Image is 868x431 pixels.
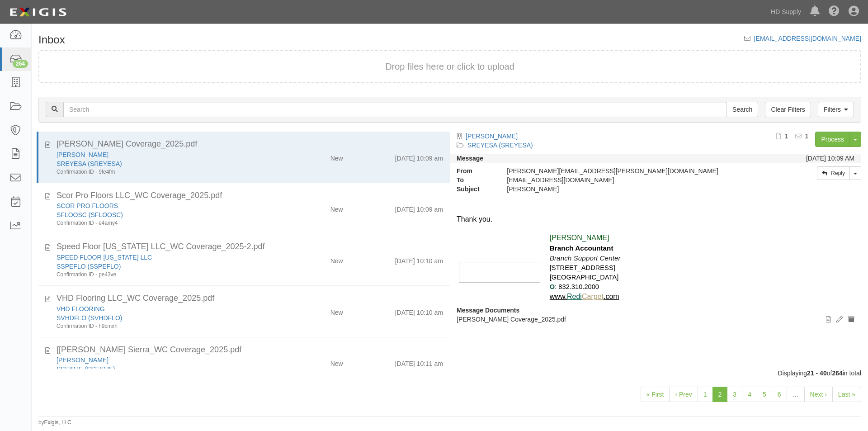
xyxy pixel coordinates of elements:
[754,35,861,42] a: [EMAIL_ADDRESS][DOMAIN_NAME]
[727,387,742,402] a: 3
[742,387,757,402] a: 4
[57,263,121,270] a: SSPEFLO (SSPEFLO)
[57,241,443,253] div: Speed Floor Georgia LLC_WC Coverage_2025-2.pdf
[57,138,443,150] div: Saul Reyes_WC Coverage_2025.pdf
[500,166,751,175] div: [PERSON_NAME][EMAIL_ADDRESS][PERSON_NAME][DOMAIN_NAME]
[330,304,343,317] div: New
[457,315,854,324] p: [PERSON_NAME] Coverage_2025.pdf
[785,133,788,140] b: 1
[567,293,582,300] a: Redi
[807,369,827,377] b: 21 - 40
[395,201,443,214] div: [DATE] 10:09 am
[57,151,108,158] a: [PERSON_NAME]
[641,387,670,402] a: « First
[848,317,854,323] i: Archive document
[467,142,533,149] a: SREYESA (SREYESA)
[457,155,483,162] strong: Message
[57,201,276,210] div: SCOR PRO FLOORS
[63,102,727,117] input: Search
[766,3,806,21] a: HD Supply
[804,387,833,402] a: Next ›
[330,355,343,368] div: New
[57,365,276,374] div: SSEIRJE (SSEIRJE)
[57,355,276,365] div: JESUS SIERRA
[395,150,443,163] div: [DATE] 10:09 am
[13,60,28,68] div: 264
[817,166,850,180] a: Reply
[500,175,751,185] div: agreement-tym7rm@hdsupply.complianz.com
[395,253,443,265] div: [DATE] 10:10 am
[826,317,831,323] i: View
[38,419,71,426] small: by
[550,274,619,281] span: [GEOGRAPHIC_DATA]
[765,102,811,117] a: Clear Filters
[550,264,615,271] span: [STREET_ADDRESS]
[604,293,619,300] a: .com
[57,253,276,262] div: SPEED FLOOR GEORGIA LLC
[57,159,276,168] div: SREYESA (SREYESA)
[395,304,443,317] div: [DATE] 10:10 am
[457,307,519,314] strong: Message Documents
[38,34,65,46] h1: Inbox
[726,102,758,117] input: Search
[57,160,122,167] a: SREYESA (SREYESA)
[57,322,276,330] div: Confirmation ID - h9cmxh
[450,175,500,185] strong: To
[550,244,613,252] b: Branch Accountant
[395,355,443,368] div: [DATE] 10:11 am
[7,4,69,20] img: logo-5460c22ac91f19d4615b14bd174203de0afe785f0fc80cf4dbbc73dc1793850b.png
[712,387,728,402] a: 2
[450,166,500,175] strong: From
[57,219,276,227] div: Confirmation ID - e4amy4
[757,387,772,402] a: 5
[385,60,514,73] button: Drop files here or click to upload
[57,262,276,271] div: SSPEFLO (SSPEFLO)
[330,150,343,163] div: New
[457,214,854,225] div: Thank you.
[57,202,118,209] a: SCOR PRO FLOORS
[698,387,713,402] a: 1
[582,293,604,300] a: Carpet
[57,305,105,313] a: VHD FLOORING
[44,419,71,426] a: Exigis, LLC
[555,283,599,290] span: : 832.310.2000
[57,271,276,279] div: Confirmation ID - pe43ve
[450,185,500,194] strong: Subject
[330,201,343,214] div: New
[57,150,276,159] div: SAUL REYES
[57,293,443,304] div: VHD Flooring LLC_WC Coverage_2025.pdf
[57,168,276,176] div: Confirmation ID - 9fe4fm
[330,253,343,265] div: New
[550,293,567,300] a: www.
[832,387,861,402] a: Last »
[32,369,868,378] div: Displaying of in total
[550,283,555,290] b: O
[57,314,122,322] a: SVHDFLO (SVHDFLO)
[57,254,152,261] a: SPEED FLOOR [US_STATE] LLC
[57,304,276,313] div: VHD FLOORING
[57,210,276,219] div: SFLOOSC (SFLOOSC)
[669,387,698,402] a: ‹ Prev
[466,133,518,140] a: [PERSON_NAME]
[829,6,840,17] i: Help Center - Complianz
[787,387,805,402] a: …
[57,190,443,202] div: Scor Pro Floors LLC_WC Coverage_2025.pdf
[818,102,854,117] a: Filters
[806,154,854,163] div: [DATE] 10:09 AM
[57,365,115,373] a: SSEIRJE (SSEIRJE)
[836,317,843,323] i: Edit document
[550,234,609,242] span: [PERSON_NAME]
[832,369,842,377] b: 264
[57,344,443,356] div: [Jesus Perez Sierra_WC Coverage_2025.pdf
[57,313,276,322] div: SVHDFLO (SVHDFLO)
[500,185,751,194] div: SAUL REYES
[57,211,123,218] a: SFLOOSC (SFLOOSC)
[550,254,621,262] i: Branch Support Center
[805,133,809,140] b: 1
[772,387,787,402] a: 6
[57,356,108,364] a: [PERSON_NAME]
[815,132,850,147] a: Process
